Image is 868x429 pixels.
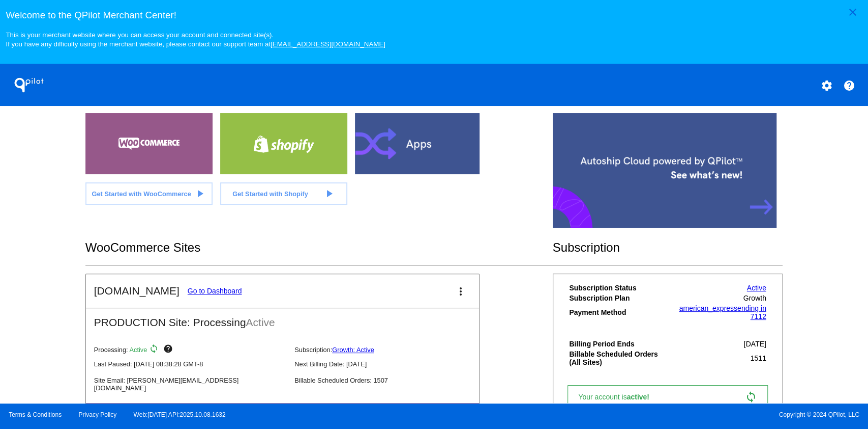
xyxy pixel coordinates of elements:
[294,346,487,354] p: Subscription:
[743,294,766,302] span: Growth
[86,308,479,329] h2: PRODUCTION Site: Processing
[568,339,668,348] th: Billing Period Ends
[567,385,767,409] a: Your account isactive! sync
[568,350,668,367] th: Billable Scheduled Orders (All Sites)
[294,377,487,384] p: Billable Scheduled Orders: 1507
[847,6,859,18] mat-icon: close
[553,240,783,255] h2: Subscription
[92,190,191,198] span: Get Started with WooCommerce
[79,411,117,418] a: Privacy Policy
[130,346,147,354] span: Active
[232,190,308,198] span: Get Started with Shopify
[679,304,737,312] span: american_express
[455,285,467,298] mat-icon: more_vert
[679,304,766,320] a: american_expressending in 7112
[6,10,862,21] h3: Welcome to the QPilot Merchant Center!
[149,344,161,356] mat-icon: sync
[246,316,275,328] span: Active
[6,31,385,48] small: This is your merchant website where you can access your account and connected site(s). If you hav...
[9,411,62,418] a: Terms & Conditions
[626,393,654,401] span: active!
[188,287,242,295] a: Go to Dashboard
[820,79,832,92] mat-icon: settings
[568,304,668,321] th: Payment Method
[443,411,859,418] span: Copyright © 2024 QPilot, LLC
[85,240,553,255] h2: WooCommerce Sites
[332,346,374,354] a: Growth: Active
[94,377,286,392] p: Site Email: [PERSON_NAME][EMAIL_ADDRESS][DOMAIN_NAME]
[94,360,286,368] p: Last Paused: [DATE] 08:38:28 GMT-8
[271,40,385,48] a: [EMAIL_ADDRESS][DOMAIN_NAME]
[134,411,226,418] a: Web:[DATE] API:2025.10.08.1632
[750,354,766,362] span: 1511
[294,360,487,368] p: Next Billing Date: [DATE]
[94,285,179,297] h2: [DOMAIN_NAME]
[747,284,766,292] a: Active
[745,391,757,403] mat-icon: sync
[9,75,49,95] h1: QPilot
[194,187,206,200] mat-icon: play_arrow
[322,187,335,200] mat-icon: play_arrow
[568,293,668,303] th: Subscription Plan
[744,340,766,348] span: [DATE]
[220,182,347,205] a: Get Started with Shopify
[568,283,668,292] th: Subscription Status
[163,344,175,356] mat-icon: help
[843,79,855,92] mat-icon: help
[85,182,213,205] a: Get Started with WooCommerce
[578,393,660,401] span: Your account is
[94,344,286,356] p: Processing:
